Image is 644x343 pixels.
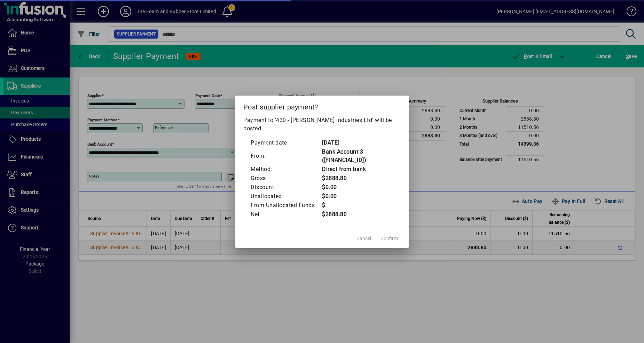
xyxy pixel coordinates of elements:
td: $0.00 [322,183,394,192]
td: $2888.80 [322,210,394,219]
td: From Unallocated Funds [250,201,322,210]
td: Discount [250,183,322,192]
td: Bank Account 3 ([FINANCIAL_ID]) [322,147,394,165]
td: Method: [250,165,322,174]
td: Gross [250,174,322,183]
td: $0.00 [322,192,394,201]
td: Payment date [250,138,322,147]
td: From: [250,147,322,165]
td: [DATE] [322,138,394,147]
p: Payment to '430 - [PERSON_NAME] Industries Ltd' will be posted. [243,116,401,133]
td: Direct from bank [322,165,394,174]
td: Net [250,210,322,219]
td: $ [322,201,394,210]
td: $2888.80 [322,174,394,183]
td: Unallocated [250,192,322,201]
h2: Post supplier payment? [235,96,409,116]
